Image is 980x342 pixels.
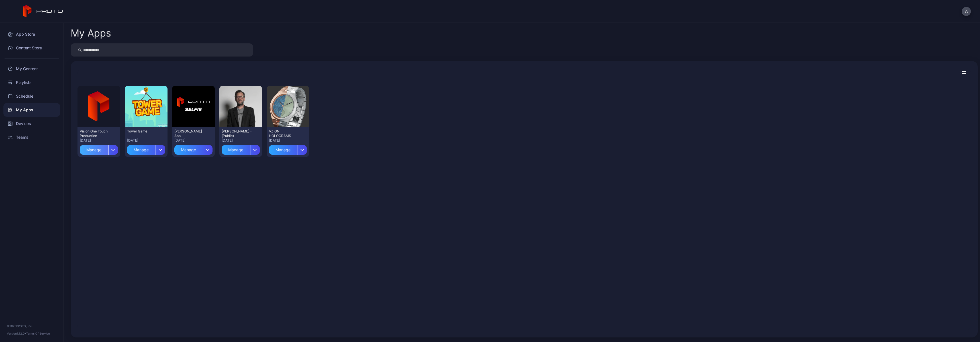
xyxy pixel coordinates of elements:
div: Manage [80,145,108,155]
a: My Apps [3,103,60,117]
button: Manage [80,143,118,155]
button: Manage [127,143,165,155]
span: Version 1.12.0 • [7,332,26,335]
div: Manage [269,145,297,155]
div: [DATE] [174,138,213,143]
button: Manage [174,143,213,155]
button: A [962,7,971,16]
div: [DATE] [80,138,118,143]
div: VZION HOLOGRAMS [269,129,300,138]
div: Vision One Touch Production [80,129,111,138]
div: Manage [174,145,203,155]
div: Manage [127,145,156,155]
div: Tower Game [127,129,158,134]
a: App Store [3,27,60,41]
div: [DATE] [127,138,165,143]
div: David N Persona - (Public) [222,129,253,138]
div: [DATE] [222,138,260,143]
div: Manage [222,145,250,155]
div: [DATE] [269,138,307,143]
a: Terms Of Service [26,332,50,335]
a: Content Store [3,41,60,55]
div: © 2025 PROTO, Inc. [7,324,57,328]
button: Manage [269,143,307,155]
button: Manage [222,143,260,155]
a: Playlists [3,76,60,89]
a: Schedule [3,89,60,103]
a: Devices [3,117,60,130]
a: My Content [3,62,60,76]
div: My Apps [71,28,111,38]
a: Teams [3,130,60,144]
div: David Selfie App [174,129,206,138]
